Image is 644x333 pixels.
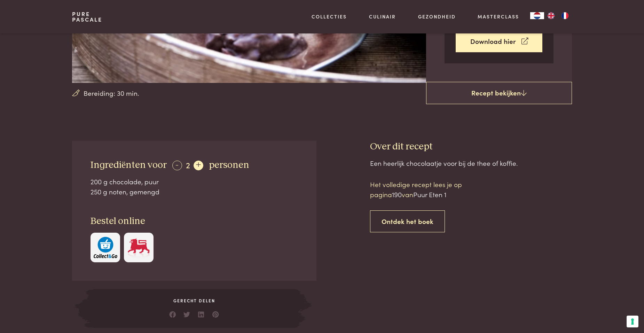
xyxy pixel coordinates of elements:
[194,161,203,170] div: +
[544,12,572,19] ul: Language list
[91,215,298,227] h3: Bestel online
[413,189,446,199] span: Puur Eten 1
[544,12,558,19] a: EN
[91,177,298,187] div: 200 g chocolade, puur
[91,187,298,197] div: 250 g noten, gemengd
[91,160,167,170] span: Ingrediënten voor
[530,12,544,19] div: Language
[530,12,544,19] a: NL
[72,11,102,22] a: PurePascale
[530,12,572,19] aside: Language selected: Nederlands
[370,179,488,199] p: Het volledige recept lees je op pagina van
[392,189,402,199] span: 190
[84,88,139,98] span: Bereiding: 30 min.
[418,13,456,20] a: Gezondheid
[370,158,572,168] div: Een heerlijk chocolaatje voor bij de thee of koffie.
[172,161,182,170] div: -
[370,210,445,232] a: Ontdek het boek
[312,13,347,20] a: Collecties
[426,82,572,104] a: Recept bekijken
[558,12,572,19] a: FR
[209,160,249,170] span: personen
[94,237,117,258] img: c308188babc36a3a401bcb5cb7e020f4d5ab42f7cacd8327e500463a43eeb86c.svg
[478,13,519,20] a: Masterclass
[186,159,190,170] span: 2
[370,141,572,153] h3: Over dit recept
[627,316,638,327] button: Uw voorkeuren voor toestemming voor trackingtechnologieën
[94,297,295,304] span: Gerecht delen
[127,237,150,258] img: Delhaize
[456,30,542,52] a: Download hier
[369,13,396,20] a: Culinair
